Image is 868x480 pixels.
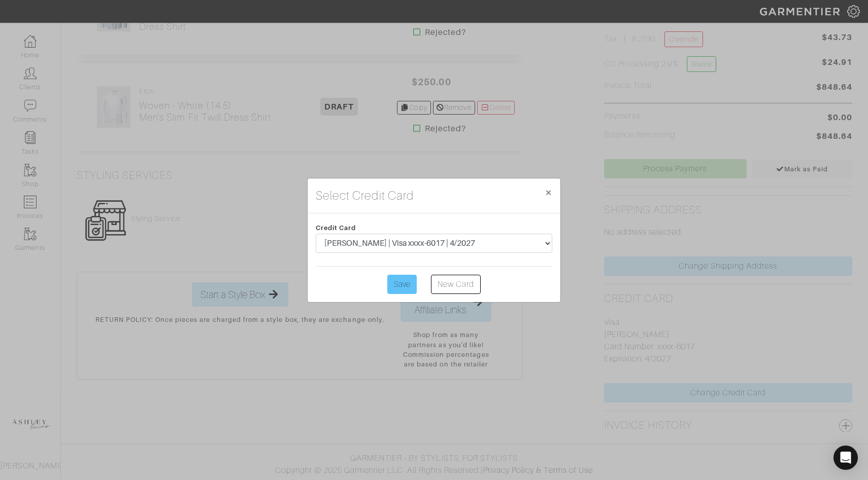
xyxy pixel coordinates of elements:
[545,186,552,199] span: ×
[833,446,858,470] div: Open Intercom Messenger
[316,187,414,205] h4: Select Credit Card
[431,275,481,294] a: New Card
[316,224,356,232] span: Credit Card
[387,275,417,294] input: Save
